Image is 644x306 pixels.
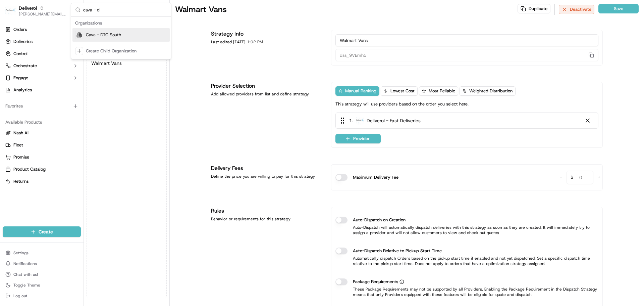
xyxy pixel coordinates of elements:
input: Got a question? Start typing here... [17,43,121,50]
button: Deactivate [559,5,594,14]
button: Chat with us! [3,270,81,279]
span: Analytics [13,87,32,93]
div: We're available if you need us! [30,71,92,76]
button: Package Requirements [399,279,404,284]
span: Weighted Distribution [469,88,513,94]
span: Lowest Cost [390,88,415,94]
img: Jeff Sasse [7,98,17,108]
a: Deliveries [3,36,81,47]
button: Deliverol [19,5,37,11]
div: Favorites [3,101,81,112]
button: Nash AI [3,128,81,138]
span: Package Requirements [353,278,398,285]
button: Product Catalog [3,164,81,175]
a: Orders [3,24,81,35]
span: [PERSON_NAME] [21,122,54,128]
span: Engage [13,75,28,81]
p: Auto-Dispatch will automatically dispatch deliveries with this strategy as soon as they are creat... [335,225,598,235]
img: Deliverol [5,6,16,15]
button: Settings [3,248,81,258]
span: $ [568,172,576,185]
div: 1. Deliverol - Fast Deliveries [335,113,598,129]
button: Start new chat [114,66,122,74]
img: profile_deliverol_nashtms.png [356,117,364,125]
a: Powered byPylon [47,166,81,172]
span: Create [39,228,53,235]
img: Nash [7,7,20,20]
button: Provider [335,134,381,143]
span: Log out [13,293,27,299]
button: Fleet [3,140,81,150]
span: Chat with us! [13,272,38,277]
a: Fleet [5,142,78,148]
button: Toggle Theme [3,280,81,290]
h1: Delivery Fees [211,164,323,172]
h1: Provider Selection [211,82,323,90]
button: Most Reliable [419,86,458,96]
button: Manual Ranking [335,86,379,96]
img: 1736555255976-a54dd68f-1ca7-489b-9aae-adbdc363a1c4 [7,64,19,76]
div: Behavior or requirements for this strategy [211,216,323,222]
div: Past conversations [7,87,45,93]
label: Maximum Delivery Fee [353,174,398,181]
span: Orders [13,27,27,33]
span: • [56,104,58,110]
a: Product Catalog [5,166,78,172]
p: These Package Requirements may not be supported by all Providers. Enabling the Package Requiremen... [335,287,598,297]
span: Returns [13,178,29,184]
div: Suggestions [71,17,171,59]
span: [DATE] [59,122,73,128]
span: • [56,122,58,128]
span: Product Catalog [13,166,46,172]
a: Promise [5,154,78,160]
span: Deliverol - Fast Deliveries [367,117,421,124]
button: Log out [3,291,81,301]
a: 📗Knowledge Base [4,147,54,160]
div: Create Child Organization [86,48,137,54]
span: Pylon [67,167,81,172]
span: Cava - DTC South [86,32,121,38]
button: Weighted Distribution [460,86,516,96]
button: Orchestrate [3,60,81,71]
button: Walmart Vans [88,58,165,68]
button: Promise [3,152,81,163]
input: Search... [83,3,167,16]
span: Manual Ranking [345,88,376,94]
span: Orchestrate [13,63,37,69]
button: Save [598,4,639,13]
div: Define the price you are willing to pay for this strategy [211,174,323,179]
div: 1 . [338,117,421,124]
button: Duplicate [518,4,550,13]
a: Nash AI [5,130,78,136]
p: This strategy will use providers based on the order you select here. [335,101,469,107]
span: Knowledge Base [13,150,51,157]
span: Control [13,51,28,57]
span: [DATE] [59,104,73,110]
button: DeliverolDeliverol[PERSON_NAME][EMAIL_ADDRESS][DOMAIN_NAME] [3,3,69,19]
span: Walmart Vans [91,60,122,67]
span: Settings [13,250,29,256]
label: Auto-Dispatch Relative to Pickup Start Time [353,248,442,254]
span: API Documentation [63,150,108,157]
div: 📗 [7,151,12,156]
span: Promise [13,154,29,160]
button: Engage [3,73,81,83]
div: Last edited [DATE] 1:02 PM [211,39,323,45]
button: Notifications [3,259,81,268]
button: See all [104,86,122,94]
a: Returns [5,178,78,184]
button: [PERSON_NAME][EMAIL_ADDRESS][DOMAIN_NAME] [19,11,67,17]
div: 💻 [57,151,62,156]
button: Control [3,48,81,59]
a: 💻API Documentation [54,147,110,160]
button: Create [3,226,81,237]
p: Welcome 👋 [7,27,122,38]
span: Deliveries [13,39,33,45]
span: Fleet [13,142,23,148]
div: Add allowed providers from list and define strategy [211,91,323,97]
span: Nash AI [13,130,29,136]
img: 8571987876998_91fb9ceb93ad5c398215_72.jpg [14,64,26,76]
